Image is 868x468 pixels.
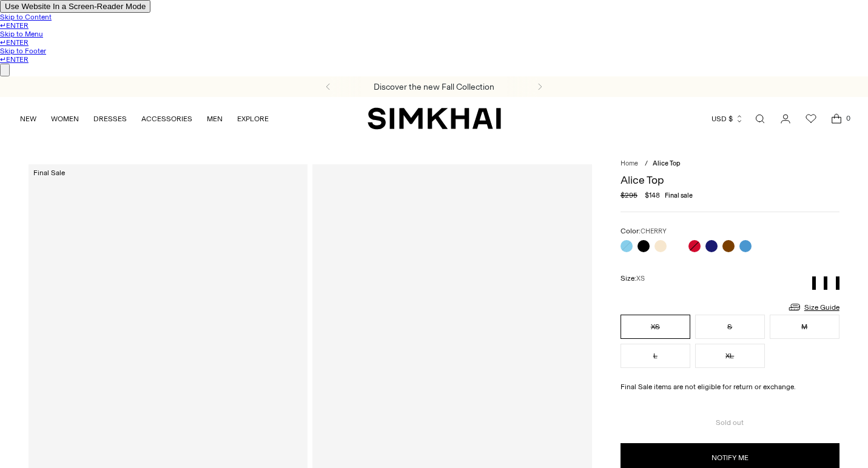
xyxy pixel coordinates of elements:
button: S [695,315,765,339]
span: XS [636,275,645,282]
s: $295 [621,191,638,199]
a: Discover the new Fall Collection [374,82,494,92]
a: DRESSES [93,105,127,132]
span: 0 [843,113,853,124]
a: Go to the account page [773,107,798,131]
button: XS [621,315,690,339]
span: CHERRY [641,227,667,235]
a: NEW [20,105,36,132]
div: / [645,159,648,167]
a: WOMEN [51,105,79,132]
a: Open cart modal [824,107,849,131]
button: USD $ [712,105,744,132]
a: Home [621,159,638,167]
h1: Alice Top [621,175,839,186]
a: Size Guide [787,299,839,315]
a: Wishlist [799,107,823,131]
span: Alice Top [653,159,681,167]
a: ACCESSORIES [141,105,192,132]
label: Color: [621,227,667,235]
button: M [770,315,839,339]
nav: breadcrumbs [621,159,839,167]
strong: Final Sale items are not eligible for return or exchange. [621,383,796,391]
button: XL [695,344,765,368]
a: MEN [207,105,223,132]
a: Open search modal [748,107,772,131]
a: SIMKHAI [368,107,501,130]
span: $148 [645,191,660,199]
a: EXPLORE [237,105,269,132]
label: Size: [621,274,645,282]
button: L [621,344,690,368]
